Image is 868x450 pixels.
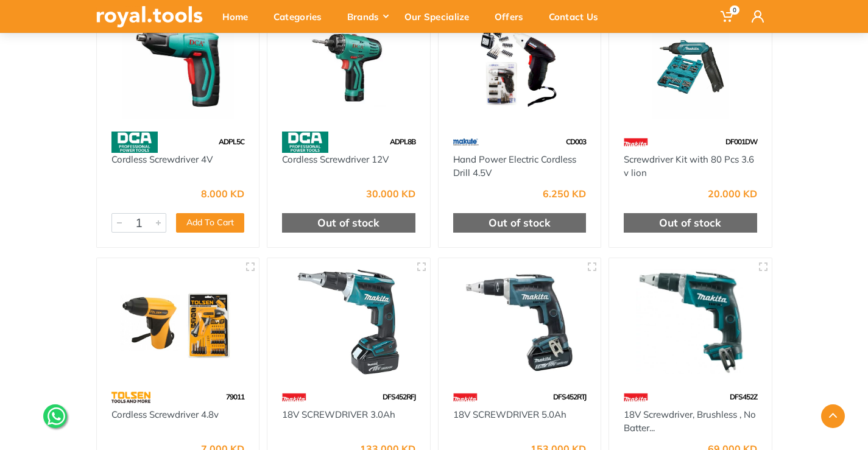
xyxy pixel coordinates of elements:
[453,153,576,179] a: Hand Power Electric Cordless Drill 4.5V
[540,4,615,29] div: Contact Us
[383,392,415,401] span: DFS452RFJ
[339,4,396,29] div: Brands
[282,213,415,233] div: Out of stock
[708,189,757,199] div: 20.000 KD
[265,4,339,29] div: Categories
[176,213,244,233] button: Add To Cart
[282,387,306,408] img: 42.webp
[624,387,648,408] img: 42.webp
[450,269,590,374] img: Royal Tools - 18V SCREWDRIVER 5.0Ah
[730,392,757,401] span: DFS452Z
[366,189,415,199] div: 30.000 KD
[214,4,265,29] div: Home
[111,132,158,153] img: 58.webp
[620,14,761,119] img: Royal Tools - Screwdriver Kit with 80 Pcs 3.6 v lion
[620,269,761,374] img: Royal Tools - 18V Screwdriver, Brushless , No Batteries Included
[226,392,244,401] span: 79011
[450,14,590,119] img: Royal Tools - Hand Power Electric Cordless Drill 4.5V
[553,392,586,401] span: DFS452RTJ
[566,137,586,146] span: CD003
[108,269,249,374] img: Royal Tools - Cordless Screwdriver 4.8v
[453,213,587,233] div: Out of stock
[108,14,249,119] img: Royal Tools - Cordless Screwdriver 4V
[96,6,203,27] img: royal.tools Logo
[725,137,757,146] span: DF001DW
[201,189,244,199] div: 8.000 KD
[543,189,586,199] div: 6.250 KD
[219,137,244,146] span: ADPL5C
[278,14,419,119] img: Royal Tools - Cordless Screwdriver 12V
[624,213,757,233] div: Out of stock
[282,153,389,165] a: Cordless Screwdriver 12V
[486,4,540,29] div: Offers
[453,132,479,153] img: 59.webp
[282,132,328,153] img: 58.webp
[278,269,419,374] img: Royal Tools - 18V SCREWDRIVER 3.0Ah
[111,153,213,165] a: Cordless Screwdriver 4V
[390,137,415,146] span: ADPL8B
[624,153,754,179] a: Screwdriver Kit with 80 Pcs 3.6 v lion
[396,4,486,29] div: Our Specialize
[730,5,739,15] span: 0
[453,387,478,408] img: 42.webp
[624,132,648,153] img: 42.webp
[111,387,151,408] img: 64.webp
